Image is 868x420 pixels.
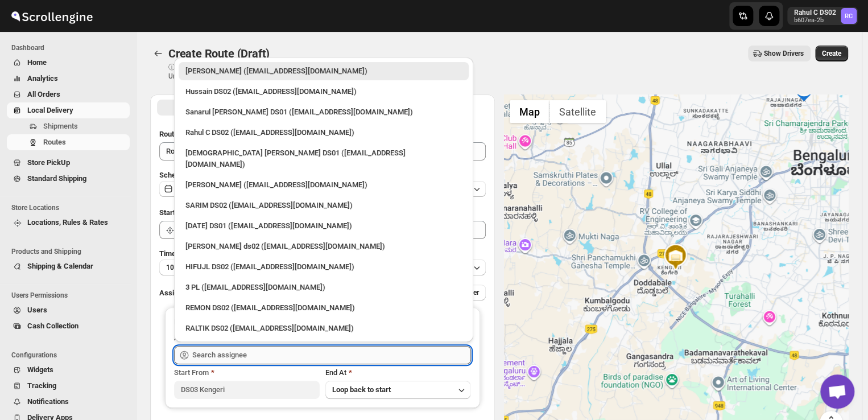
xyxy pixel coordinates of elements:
li: SARIM DS02 (xititor414@owlny.com) [174,194,473,215]
li: 3 PL (hello@home-run.co) [174,276,473,297]
span: All Orders [27,90,60,98]
button: Home [7,55,130,71]
span: Standard Shipping [27,174,86,183]
span: Home [27,58,47,67]
button: Create [815,46,848,61]
button: All Orders [7,87,130,102]
p: Rahul C DS02 [794,8,836,17]
span: Show Drivers [764,49,804,58]
span: Widgets [27,365,53,374]
div: REMON DS02 ([EMAIL_ADDRESS][DOMAIN_NAME]) [185,302,462,314]
span: Add More Driver [429,288,479,297]
span: Store Locations [11,203,131,212]
li: Hussain DS02 (jarav60351@abatido.com) [174,80,473,101]
button: User menu [787,7,858,25]
span: Users [27,306,47,314]
span: Tracking [27,381,56,390]
div: 1 [792,79,815,101]
img: ScrollEngine [9,2,94,30]
span: Start Location (Warehouse) [159,208,249,217]
span: Locations, Rules & Rates [27,218,108,227]
span: Shipments [43,122,78,130]
span: Users Permissions [11,291,131,300]
div: SARIM DS02 ([EMAIL_ADDRESS][DOMAIN_NAME]) [185,200,462,211]
span: Configurations [11,351,131,360]
span: Route Name [159,130,199,138]
button: 10 minutes [159,260,486,275]
span: Assign to [159,289,190,297]
div: 3 PL ([EMAIL_ADDRESS][DOMAIN_NAME]) [185,282,462,293]
button: Show street map [510,100,549,123]
span: Create [822,49,841,58]
li: Sanarul Haque DS01 (fefifag638@adosnan.com) [174,101,473,121]
span: Notifications [27,397,69,406]
button: Locations, Rules & Rates [7,215,130,230]
button: Shipping & Calendar [7,258,130,274]
button: Widgets [7,362,130,378]
div: [PERSON_NAME] ([EMAIL_ADDRESS][DOMAIN_NAME]) [185,65,462,77]
button: All Route Options [157,100,321,116]
div: [DEMOGRAPHIC_DATA] [PERSON_NAME] DS01 ([EMAIL_ADDRESS][DOMAIN_NAME]) [185,147,462,170]
span: Analytics [27,74,58,83]
text: RC [845,13,853,20]
li: Rashidul ds02 (vaseno4694@minduls.com) [174,235,473,256]
button: Notifications [7,394,130,410]
div: HIFUJL DS02 ([EMAIL_ADDRESS][DOMAIN_NAME]) [185,261,462,273]
div: End At [325,367,471,378]
span: Shipping & Calendar [27,262,93,270]
span: Local Delivery [27,106,73,114]
button: Routes [7,134,130,150]
li: Rahul Chopra (pukhraj@home-run.co) [174,62,473,80]
input: Eg: Bengaluru Route [159,142,486,160]
input: Search assignee [192,346,471,364]
li: REMON DS02 (kesame7468@btcours.com) [174,297,473,317]
li: Raja DS01 (gasecig398@owlny.com) [174,215,473,235]
span: Scheduled for [159,171,205,179]
span: Loop back to start [332,385,391,394]
button: Show satellite imagery [549,100,606,123]
span: Products and Shipping [11,247,131,256]
div: Sanarul [PERSON_NAME] DS01 ([EMAIL_ADDRESS][DOMAIN_NAME]) [185,106,462,118]
span: Cash Collection [27,322,78,330]
span: Dashboard [11,43,131,52]
button: Analytics [7,71,130,87]
li: RALTIK DS02 (cecih54531@btcours.com) [174,317,473,337]
span: 10 minutes [166,263,200,272]
p: b607ea-2b [794,17,836,24]
button: Loop back to start [325,381,471,399]
li: Vikas Rathod (lolegiy458@nalwan.com) [174,174,473,194]
span: Routes [43,138,66,146]
div: Rahul C DS02 ([EMAIL_ADDRESS][DOMAIN_NAME]) [185,127,462,138]
button: Shipments [7,118,130,134]
li: Islam Laskar DS01 (vixib74172@ikowat.com) [174,142,473,174]
button: Show Drivers [748,46,811,61]
button: [DATE]|Today [159,181,486,197]
button: Cash Collection [7,318,130,334]
span: Create Route (Draft) [168,47,270,60]
li: HIFUJL DS02 (cepali9173@intady.com) [174,256,473,276]
li: Rahul C DS02 (rahul.chopra@home-run.co) [174,121,473,142]
span: Time Per Stop [159,249,205,258]
div: Hussain DS02 ([EMAIL_ADDRESS][DOMAIN_NAME]) [185,86,462,97]
div: [PERSON_NAME] ([EMAIL_ADDRESS][DOMAIN_NAME]) [185,179,462,191]
div: [PERSON_NAME] ds02 ([EMAIL_ADDRESS][DOMAIN_NAME]) [185,241,462,252]
p: ⓘ Shipments can also be added from Shipments menu Unrouted tab [168,63,348,81]
button: Users [7,302,130,318]
button: Tracking [7,378,130,394]
div: Open chat [820,374,854,409]
div: RALTIK DS02 ([EMAIL_ADDRESS][DOMAIN_NAME]) [185,323,462,334]
div: [DATE] DS01 ([EMAIL_ADDRESS][DOMAIN_NAME]) [185,220,462,232]
span: Rahul C DS02 [841,8,857,24]
span: Store PickUp [27,158,70,167]
button: Routes [150,46,166,61]
li: Sangam DS01 (relov34542@lassora.com) [174,337,473,358]
span: Start From [174,368,209,377]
